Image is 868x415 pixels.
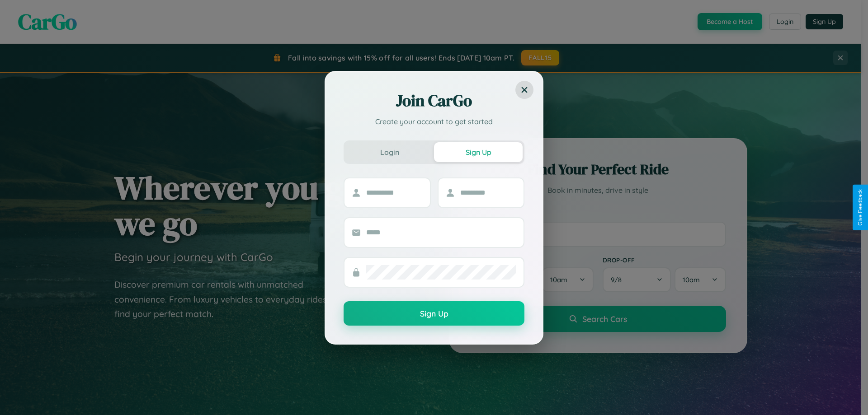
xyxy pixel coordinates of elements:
h2: Join CarGo [344,90,524,112]
button: Sign Up [344,301,524,326]
div: Give Feedback [857,189,863,226]
p: Create your account to get started [344,116,524,127]
button: Login [345,142,434,162]
button: Sign Up [434,142,523,162]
